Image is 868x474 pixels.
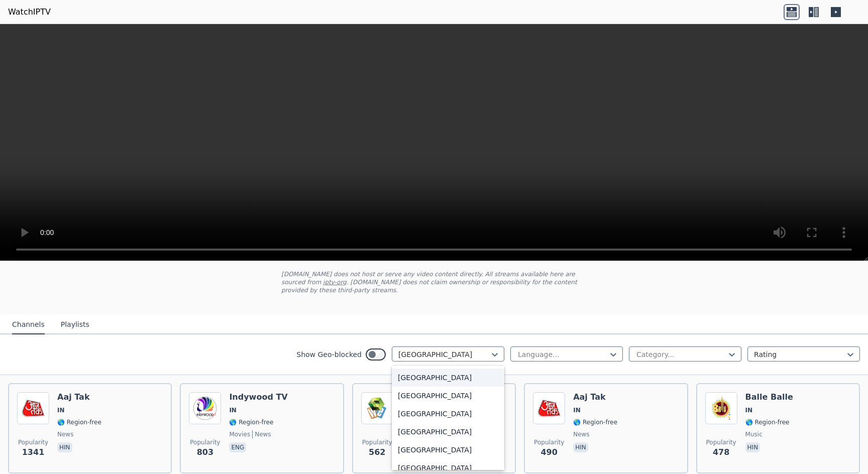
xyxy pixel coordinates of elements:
div: [GEOGRAPHIC_DATA] [392,441,504,459]
span: IN [745,406,753,414]
p: hin [573,442,588,452]
h6: Indywood TV [229,392,287,402]
span: news [573,430,589,438]
span: music [745,430,763,438]
button: Playlists [61,315,89,334]
span: news [252,430,271,438]
img: Aaj Tak [17,392,49,424]
span: IN [573,406,581,414]
a: iptv-org [323,279,347,286]
span: Popularity [362,438,392,446]
span: 490 [540,446,557,458]
span: 478 [713,446,729,458]
span: Popularity [706,438,736,446]
span: 🌎 Region-free [229,418,273,426]
span: Popularity [190,438,220,446]
span: movies [229,430,250,438]
span: 🌎 Region-free [57,418,101,426]
span: 🌎 Region-free [573,418,617,426]
span: 562 [369,446,385,458]
h6: Aaj Tak [57,392,101,402]
span: IN [57,406,65,414]
img: Aaj Tak [533,392,565,424]
span: 803 [197,446,213,458]
span: 🌎 Region-free [745,418,790,426]
p: hin [745,442,761,452]
div: [GEOGRAPHIC_DATA] [392,369,504,387]
span: news [57,430,73,438]
a: WatchIPTV [8,6,51,18]
img: Balle Balle [705,392,737,424]
p: hin [57,442,72,452]
label: Show Geo-blocked [296,349,362,360]
button: Channels [12,315,45,334]
span: Popularity [18,438,48,446]
img: Kairali We [361,392,393,424]
div: [GEOGRAPHIC_DATA] [392,423,504,441]
p: [DOMAIN_NAME] does not host or serve any video content directly. All streams available here are s... [281,270,587,294]
h6: Aaj Tak [573,392,617,402]
span: 1341 [22,446,45,458]
img: Indywood TV [189,392,221,424]
p: eng [229,442,246,452]
h6: Balle Balle [745,392,793,402]
div: [GEOGRAPHIC_DATA] [392,387,504,405]
span: IN [229,406,237,414]
span: Popularity [534,438,564,446]
div: [GEOGRAPHIC_DATA] [392,405,504,423]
